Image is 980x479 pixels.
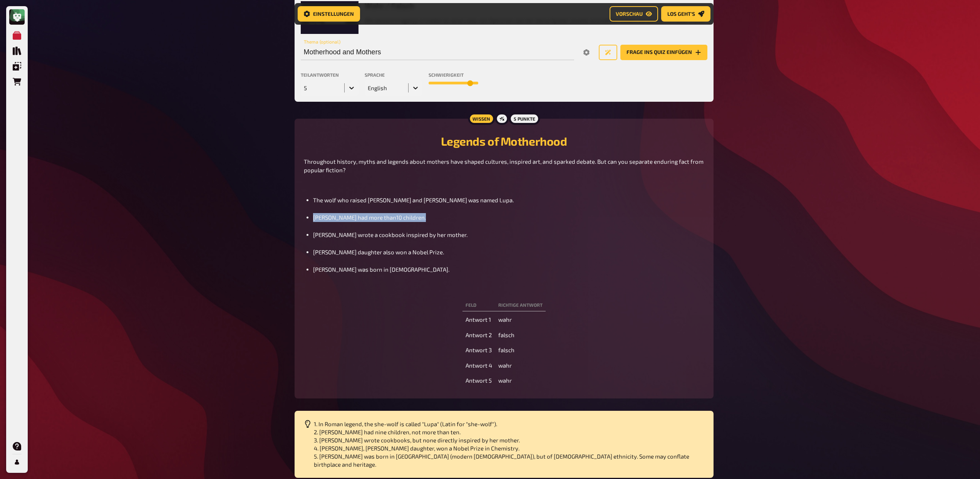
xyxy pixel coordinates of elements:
td: Antwort 3 [462,343,495,357]
span: wahr [498,316,512,323]
td: Antwort 4 [462,359,495,373]
span: [PERSON_NAME] daughter also won a Nobel Prize. [313,249,444,255]
button: Neue Frage generieren [599,45,617,60]
span: Vorschau [616,11,643,17]
button: Options [577,45,596,60]
button: Frage ins Quiz einfügen [620,45,707,60]
span: falsch [498,331,514,338]
span: [PERSON_NAME] was born in [DEMOGRAPHIC_DATA]. [313,266,449,273]
button: Einstellungen [298,6,360,22]
div: 5 [304,84,341,91]
span: wahr [498,377,512,384]
span: The wolf who raised [PERSON_NAME] and [PERSON_NAME] was named Lupa. [313,197,514,203]
span: [PERSON_NAME] wrote a cookbook inspired by her mother. [313,231,467,238]
span: Throughout history, myths and legends about mothers have shaped cultures, inspired art, and spark... [304,158,705,174]
td: Antwort 5 [462,374,495,388]
th: Richtige Antwort [495,299,546,312]
span: falsch [498,346,514,353]
span: 1. In Roman legend, the she-wolf is called "Lupa" (Latin for "she-wolf"). 2. [PERSON_NAME] had ni... [314,420,690,468]
button: Los geht's [661,6,710,22]
td: Antwort 1 [462,313,495,327]
span: [PERSON_NAME] had more than10 children. [313,214,426,221]
div: Wissen [468,113,495,125]
h2: Legends of Motherhood [304,134,704,148]
td: Antwort 2 [462,328,495,342]
input: Thema (optional) [301,45,574,60]
h3: Wahr / Falsch [365,1,704,10]
th: Feld [462,299,495,312]
span: wahr [498,362,512,369]
label: Teilantworten [301,72,358,77]
label: Sprache [365,72,422,77]
span: Los geht's [667,11,695,17]
button: Vorschau [610,6,658,22]
span: Einstellungen [313,11,354,17]
label: Schwierigkeit [429,72,478,77]
div: 5 Punkte [509,113,540,125]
